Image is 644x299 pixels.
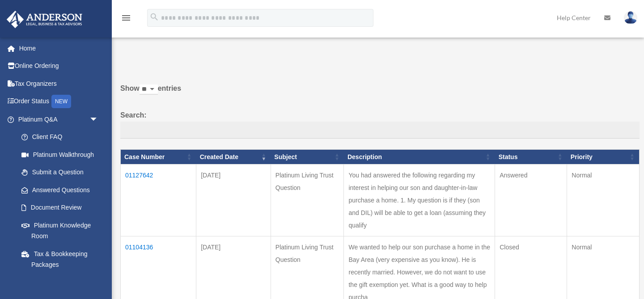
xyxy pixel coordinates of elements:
a: Client FAQ [13,128,107,146]
td: 01127642 [121,164,196,236]
span: arrow_drop_down [89,110,107,129]
th: Case Number: activate to sort column ascending [121,149,196,164]
label: Search: [120,109,640,139]
input: Search: [120,122,640,139]
div: NEW [51,95,71,108]
label: Show entries [120,82,640,104]
select: Showentries [140,84,158,95]
i: menu [121,13,131,23]
a: Home [6,39,112,57]
td: You had answered the following regarding my interest in helping our son and daughter-in-law purch... [344,164,495,236]
a: Online Ordering [6,57,112,75]
a: menu [121,16,131,23]
img: Anderson Advisors Platinum Portal [4,11,85,28]
th: Status: activate to sort column ascending [495,149,567,164]
a: Answered Questions [13,181,103,199]
th: Created Date: activate to sort column ascending [196,149,271,164]
th: Subject: activate to sort column ascending [271,149,344,164]
a: Order StatusNEW [6,93,112,111]
a: Tax Organizers [6,75,112,93]
a: Platinum Knowledge Room [13,216,107,245]
a: Submit a Question [13,164,107,181]
a: Document Review [13,199,107,217]
a: Platinum Q&Aarrow_drop_down [6,110,107,128]
a: Platinum Walkthrough [13,146,107,164]
i: search [149,12,159,22]
td: Platinum Living Trust Question [271,164,344,236]
a: Tax & Bookkeeping Packages [13,245,107,274]
td: Answered [495,164,567,236]
img: User Pic [624,11,637,24]
th: Description: activate to sort column ascending [344,149,495,164]
td: Normal [567,164,640,236]
th: Priority: activate to sort column ascending [567,149,640,164]
td: [DATE] [196,164,271,236]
